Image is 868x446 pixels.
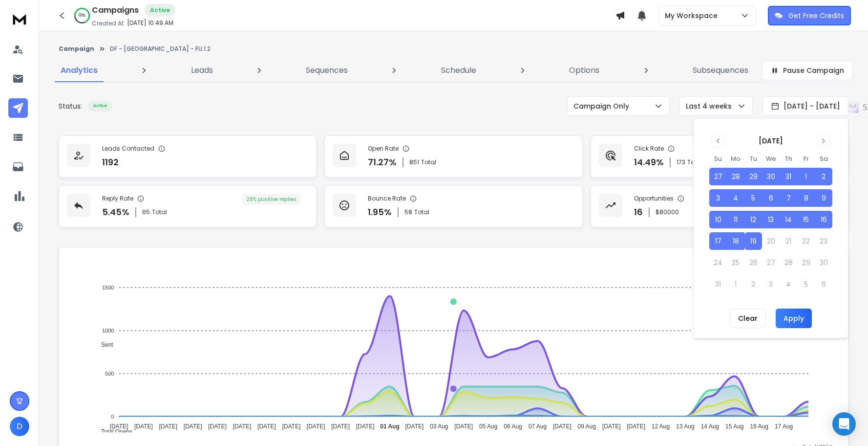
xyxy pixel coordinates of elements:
button: D [10,417,29,436]
p: 71.27 % [368,156,397,169]
p: Leads Contacted [102,145,154,153]
button: 1 [797,168,815,185]
span: Sent [94,341,113,348]
span: 851 [409,158,419,166]
p: Created At: [92,20,125,27]
tspan: 09 Aug [578,423,596,430]
button: 6 [762,189,780,207]
button: 11 [727,211,744,228]
p: Click Rate [634,145,664,153]
button: 31 [780,168,797,185]
tspan: 16 Aug [750,423,768,430]
tspan: [DATE] [159,423,177,430]
th: Saturday [815,154,832,164]
tspan: 500 [105,371,114,377]
div: [DATE] [759,136,783,146]
a: Opportunities16$80000 [591,185,848,227]
p: 5.45 % [102,205,129,219]
tspan: 12 Aug [652,423,670,430]
span: Total Opens [94,428,132,435]
tspan: 05 Aug [479,423,497,430]
button: 10 [709,211,727,228]
p: 16 [634,205,643,219]
a: Reply Rate5.45%65Total25% positive replies [59,185,317,227]
tspan: 14 Aug [701,423,719,430]
button: 15 [797,211,815,228]
tspan: 0 [111,414,114,420]
th: Monday [727,154,744,164]
a: Analytics [55,59,104,82]
button: Clear [730,309,766,328]
p: Subsequences [693,65,748,76]
button: Go to next month [817,134,830,148]
span: 173 [677,158,685,166]
a: Click Rate14.49%173Total [591,135,848,178]
tspan: [DATE] [627,423,645,430]
span: Total [414,208,429,216]
tspan: [DATE] [454,423,473,430]
button: 19 [744,232,762,250]
th: Thursday [780,154,797,164]
tspan: 07 Aug [529,423,547,430]
tspan: 03 Aug [430,423,448,430]
button: 18 [727,232,744,250]
a: Sequences [300,59,354,82]
button: 28 [727,168,744,185]
button: 14 [780,211,797,228]
p: $ 80000 [656,208,679,216]
span: Total [152,208,167,216]
button: 7 [780,189,797,207]
button: Apply [776,309,812,328]
button: 13 [762,211,780,228]
img: logo [10,10,29,28]
div: 25 % positive replies [242,194,300,205]
tspan: [DATE] [602,423,621,430]
a: Leads [185,59,219,82]
th: Tuesday [744,154,762,164]
button: Campaign [59,45,94,53]
span: 65 [142,208,150,216]
a: Bounce Rate1.95%58Total [324,185,582,227]
a: Schedule [435,59,482,82]
p: Open Rate [368,145,399,153]
tspan: [DATE] [257,423,276,430]
p: DF - [GEOGRAPHIC_DATA] - FU.1.2 [110,45,211,53]
a: Subsequences [687,59,754,82]
div: Open Intercom Messenger [832,412,856,436]
a: Open Rate71.27%851Total [324,135,582,178]
button: 8 [797,189,815,207]
div: Active [145,4,175,17]
th: Wednesday [762,154,780,164]
p: My Workspace [665,11,721,21]
p: 1192 [102,156,119,169]
h1: Campaigns [92,4,139,16]
th: Sunday [709,154,727,164]
button: Get Free Credits [768,6,851,25]
button: 29 [744,168,762,185]
tspan: 1000 [102,328,114,334]
tspan: 01 Aug [380,423,400,430]
p: Last 4 weeks [686,101,736,111]
p: [DATE] 10:49 AM [127,19,173,27]
span: 58 [404,208,412,216]
p: Leads [191,65,213,76]
button: 5 [744,189,762,207]
button: 16 [815,211,832,228]
tspan: [DATE] [405,423,423,430]
p: Get Free Credits [788,11,844,21]
span: Total [687,158,702,166]
p: Opportunities [634,195,674,202]
span: Total [421,158,436,166]
tspan: [DATE] [233,423,252,430]
p: 14.49 % [634,156,664,169]
tspan: 1500 [102,285,114,290]
button: 4 [727,189,744,207]
button: [DATE] - [DATE] [762,96,848,116]
p: Options [569,65,599,76]
tspan: [DATE] [307,423,325,430]
tspan: 17 Aug [775,423,793,430]
button: 27 [709,168,727,185]
p: 69 % [79,13,85,19]
button: Pause Campaign [762,61,852,80]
